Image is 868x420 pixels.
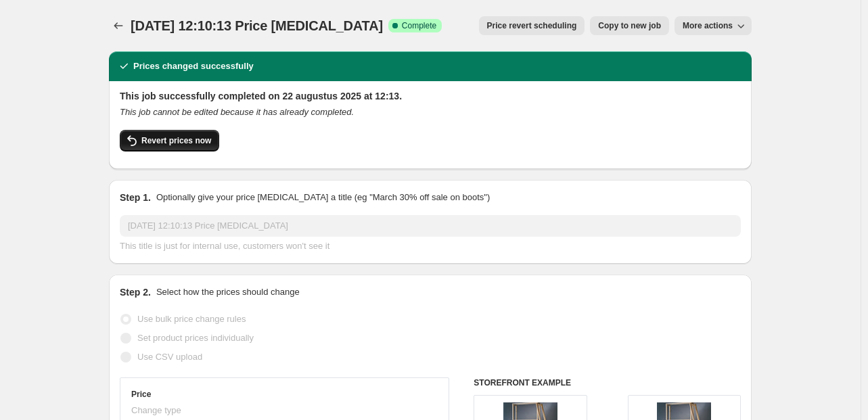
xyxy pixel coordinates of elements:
[487,20,577,31] span: Price revert scheduling
[402,20,436,31] span: Complete
[120,107,354,117] i: This job cannot be edited because it has already completed.
[120,215,741,237] input: 30% off holiday sale
[598,20,661,31] span: Copy to new job
[133,60,254,73] h2: Prices changed successfully
[137,352,202,362] span: Use CSV upload
[474,377,741,388] h6: STOREFRONT EXAMPLE
[137,314,246,324] span: Use bulk price change rules
[109,16,128,35] button: Price change jobs
[131,18,383,33] span: [DATE] 12:10:13 Price [MEDICAL_DATA]
[683,20,733,31] span: More actions
[156,285,300,299] p: Select how the prices should change
[120,241,329,251] span: This title is just for internal use, customers won't see it
[479,16,585,35] button: Price revert scheduling
[590,16,669,35] button: Copy to new job
[156,191,490,204] p: Optionally give your price [MEDICAL_DATA] a title (eg "March 30% off sale on boots")
[120,285,151,299] h2: Step 2.
[120,191,151,204] h2: Step 1.
[120,130,219,151] button: Revert prices now
[120,89,741,103] h2: This job successfully completed on 22 augustus 2025 at 12:13.
[131,405,181,415] span: Change type
[675,16,752,35] button: More actions
[131,389,151,400] h3: Price
[141,135,211,146] span: Revert prices now
[137,333,254,343] span: Set product prices individually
